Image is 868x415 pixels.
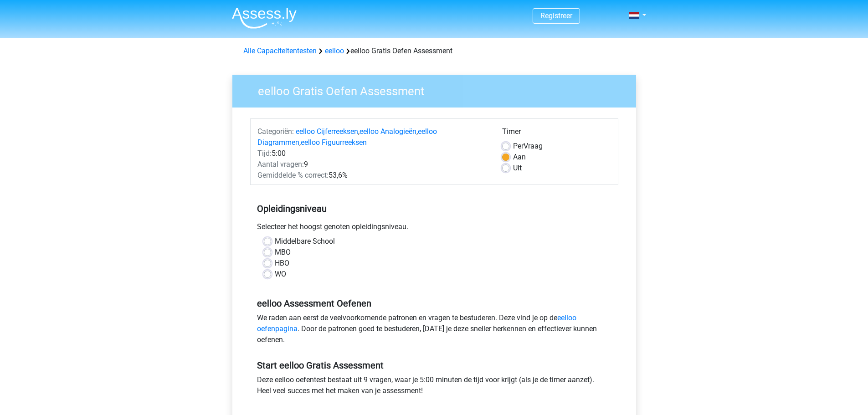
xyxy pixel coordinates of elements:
[296,127,358,136] a: eelloo Cijferreeksen
[257,360,611,371] h5: Start eelloo Gratis Assessment
[301,138,367,147] a: eelloo Figuurreeksen
[513,142,524,150] span: Per
[257,127,294,136] span: Categoriën:
[251,170,495,181] div: 53,6%
[275,258,289,269] label: HBO
[257,200,611,218] h5: Opleidingsniveau
[275,236,335,247] label: Middelbare School
[247,81,629,98] h3: eelloo Gratis Oefen Assessment
[513,163,522,174] label: Uit
[232,7,297,29] img: Assessly
[360,127,416,136] a: eelloo Analogieën
[250,221,618,236] div: Selecteer het hoogst genoten opleidingsniveau.
[502,126,611,141] div: Timer
[513,141,543,152] label: Vraag
[240,46,629,56] div: eelloo Gratis Oefen Assessment
[275,247,291,258] label: MBO
[257,171,329,179] span: Gemiddelde % correct:
[251,148,495,159] div: 5:00
[250,374,618,400] div: Deze eelloo oefentest bestaat uit 9 vragen, waar je 5:00 minuten de tijd voor krijgt (als je de t...
[275,269,286,280] label: WO
[257,298,611,309] h5: eelloo Assessment Oefenen
[257,149,272,158] span: Tijd:
[257,160,304,169] span: Aantal vragen:
[513,152,526,163] label: Aan
[243,46,317,55] a: Alle Capaciteitentesten
[540,11,572,20] a: Registreer
[250,313,618,349] div: We raden aan eerst de veelvoorkomende patronen en vragen te bestuderen. Deze vind je op de . Door...
[325,46,344,55] a: eelloo
[251,126,495,148] div: , , ,
[251,159,495,170] div: 9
